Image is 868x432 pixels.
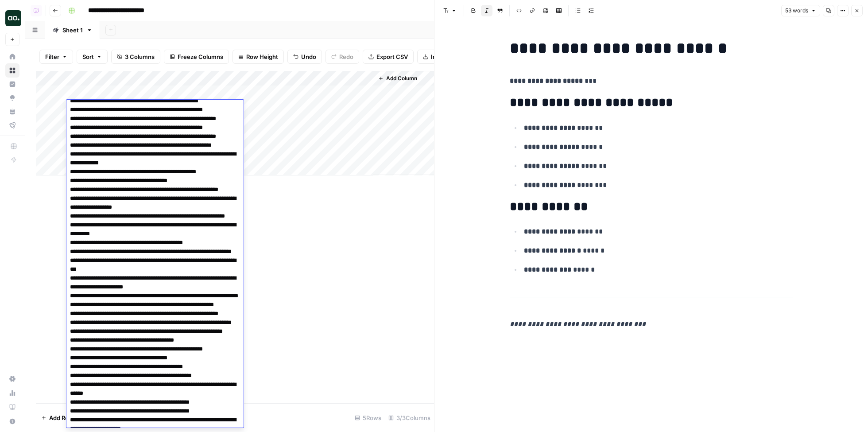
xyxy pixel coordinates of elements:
button: Add Column [375,73,421,84]
span: Add Column [386,74,417,82]
a: Settings [5,372,19,386]
button: Export CSV [363,50,414,64]
button: Add Row [36,411,79,425]
a: Browse [5,63,19,78]
span: Add Row [49,413,74,422]
button: Import CSV [417,50,469,64]
div: 3/3 Columns [385,411,434,425]
button: 53 words [781,5,820,16]
span: 3 Columns [125,52,155,61]
span: Sort [82,52,94,61]
span: Filter [45,52,59,61]
span: Export CSV [376,52,408,61]
span: 53 words [785,7,808,15]
div: Sheet 1 [62,26,83,35]
button: Row Height [232,50,284,64]
a: Insights [5,77,19,91]
button: Workspace: Nick's Workspace [5,7,19,29]
span: Redo [339,52,353,61]
div: 5 Rows [351,411,385,425]
button: Sort [77,50,108,64]
button: Help + Support [5,414,19,428]
a: Usage [5,386,19,400]
img: Nick's Workspace Logo [5,10,21,26]
span: Undo [301,52,316,61]
a: Home [5,50,19,64]
a: Opportunities [5,91,19,105]
a: Sheet 1 [45,21,100,39]
button: Redo [325,50,359,64]
button: Filter [39,50,73,64]
span: Row Height [246,52,278,61]
a: Your Data [5,105,19,119]
a: Learning Hub [5,400,19,414]
span: Freeze Columns [178,52,223,61]
button: 3 Columns [111,50,160,64]
button: Freeze Columns [164,50,229,64]
a: Flightpath [5,118,19,132]
button: Undo [287,50,322,64]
